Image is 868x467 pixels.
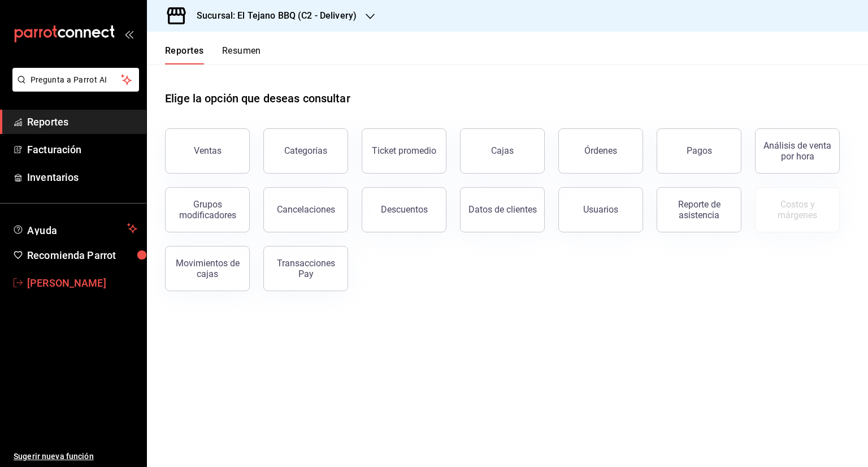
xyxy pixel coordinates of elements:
[27,248,137,263] span: Recomienda Parrot
[284,145,327,156] div: Categorías
[27,275,137,291] span: [PERSON_NAME]
[657,128,741,174] button: Pagos
[8,82,139,94] a: Pregunta a Parrot AI
[165,246,250,291] button: Movimientos de cajas
[762,140,832,162] div: Análisis de venta por hora
[27,222,123,235] span: Ayuda
[277,204,335,215] div: Cancelaciones
[762,199,832,220] div: Costos y márgenes
[27,142,137,157] span: Facturación
[558,187,643,232] button: Usuarios
[263,187,348,232] button: Cancelaciones
[460,187,545,232] button: Datos de clientes
[188,9,357,23] h3: Sucursal: El Tejano BBQ (C2 - Delivery)
[583,204,618,215] div: Usuarios
[755,128,840,174] button: Análisis de venta por hora
[271,258,341,279] div: Transacciones Pay
[558,128,643,174] button: Órdenes
[755,187,840,232] button: Contrata inventarios para ver este reporte
[263,246,348,291] button: Transacciones Pay
[165,45,204,64] button: Reportes
[165,90,350,107] h1: Elige la opción que deseas consultar
[194,145,222,156] div: Ventas
[263,128,348,174] button: Categorías
[165,187,250,232] button: Grupos modificadores
[664,199,734,220] div: Reporte de asistencia
[381,204,428,215] div: Descuentos
[687,145,712,156] div: Pagos
[172,199,242,220] div: Grupos modificadores
[165,128,250,174] button: Ventas
[362,187,446,232] button: Descuentos
[12,68,139,92] button: Pregunta a Parrot AI
[468,204,537,215] div: Datos de clientes
[172,258,242,279] div: Movimientos de cajas
[31,74,121,86] span: Pregunta a Parrot AI
[460,128,545,174] a: Cajas
[27,114,137,129] span: Reportes
[165,45,261,64] div: navigation tabs
[222,45,261,64] button: Resumen
[657,187,741,232] button: Reporte de asistencia
[372,145,436,156] div: Ticket promedio
[14,451,137,462] span: Sugerir nueva función
[584,145,617,156] div: Órdenes
[491,144,514,158] div: Cajas
[124,29,133,38] button: open_drawer_menu
[362,128,446,174] button: Ticket promedio
[27,170,137,185] span: Inventarios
